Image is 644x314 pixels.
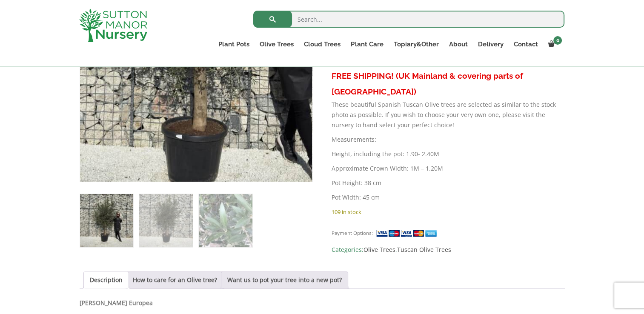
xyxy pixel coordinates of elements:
a: Tuscan Olive Trees [397,245,451,254]
b: [PERSON_NAME] Europea [80,299,153,307]
a: 0 [543,38,564,50]
span: Categories: , [332,245,564,255]
a: Olive Trees [255,38,299,50]
p: Pot Height: 38 cm [332,178,564,188]
img: Tuscan Olive Tree XXL 1.90 - 2.40 [80,194,133,247]
span: 0 [553,36,562,45]
img: Tuscan Olive Tree XXL 1.90 - 2.40 - Image 2 [139,194,192,247]
a: Plant Care [346,38,388,50]
p: Pot Width: 45 cm [332,192,564,203]
a: Plant Pots [213,38,255,50]
p: These beautiful Spanish Tuscan Olive trees are selected as similar to the stock photo as possible... [332,100,564,130]
p: Height, including the pot: 1.90- 2.40M [332,149,564,159]
a: Topiary&Other [388,38,444,50]
p: 109 in stock [332,207,564,217]
img: Tuscan Olive Tree XXL 1.90 - 2.40 - Image 3 [199,194,252,247]
small: Payment Options: [332,230,373,236]
p: Measurements: [332,134,564,145]
a: Delivery [472,38,508,50]
a: Olive Trees [364,245,395,254]
h3: FREE SHIPPING! (UK Mainland & covering parts of [GEOGRAPHIC_DATA]) [332,68,564,100]
p: Approximate Crown Width: 1M – 1.20M [332,163,564,174]
img: logo [79,9,147,42]
a: Contact [508,38,543,50]
a: About [444,38,472,50]
a: Want us to pot your tree into a new pot? [227,272,342,288]
a: Cloud Trees [299,38,346,50]
a: Description [90,272,123,288]
a: How to care for an Olive tree? [133,272,217,288]
input: Search... [253,11,564,28]
img: payment supported [376,229,440,238]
